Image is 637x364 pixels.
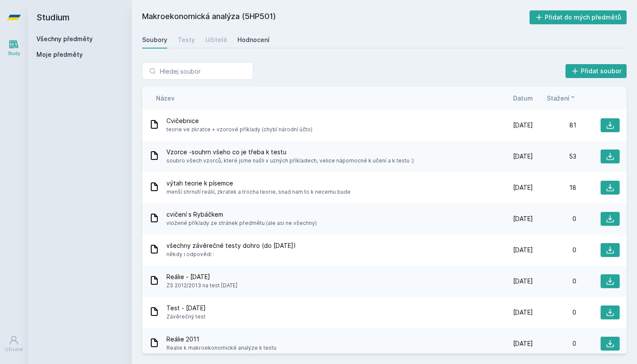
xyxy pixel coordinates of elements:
[533,214,576,223] div: 0
[565,64,627,78] button: Přidat soubor
[36,50,83,59] span: Moje předměty
[142,31,167,49] a: Soubory
[533,277,576,286] div: 0
[2,331,26,357] a: Uživatel
[166,304,206,312] span: Test - [DATE]
[142,62,253,80] input: Hledej soubor
[156,94,175,103] button: Název
[533,152,576,161] div: 53
[178,36,195,44] div: Testy
[533,183,576,192] div: 18
[513,339,533,348] span: [DATE]
[237,36,270,44] div: Hodnocení
[166,219,317,227] span: vložené příklady ze stránek předmětu (ale asi ne všechny)
[205,36,227,44] div: Učitelé
[166,179,351,188] span: výtah teorie k písemce
[5,346,23,353] div: Uživatel
[513,214,533,223] span: [DATE]
[166,344,276,352] span: Realie k makroekonomické analýze k testu
[513,246,533,254] span: [DATE]
[533,339,576,348] div: 0
[142,10,530,24] h2: Makroekonomická analýza (5HP501)
[166,125,312,134] span: teorie ve zkratce + vzorové příklady (chybí národní účto)
[36,35,93,42] a: Všechny předměty
[2,35,26,61] a: Study
[166,281,237,290] span: ZS 2012/2013 na test [DATE]
[166,210,317,219] span: cvičení s Rybáčkem
[166,117,312,125] span: Cvičebnice
[513,121,533,130] span: [DATE]
[530,10,627,24] button: Přidat do mých předmětů
[205,31,227,49] a: Učitelé
[178,31,195,49] a: Testy
[142,36,167,44] div: Soubory
[547,94,569,103] span: Stažení
[513,308,533,317] span: [DATE]
[166,312,206,321] span: Závěrečný test
[166,335,276,344] span: Reálie 2011
[166,241,296,250] span: všechny závěrečné testy dohro (do [DATE])
[166,188,351,196] span: menší shrnutí reálií, zkratek a trocha teorie, snad nam to k necemu bude
[513,183,533,192] span: [DATE]
[533,246,576,254] div: 0
[166,156,414,165] span: soubro všech vzorců, které jsme našli v uzných příkladech, velice nápomocné k učení a k testu :)
[237,31,270,49] a: Hodnocení
[533,308,576,317] div: 0
[166,273,237,281] span: Reálie - [DATE]
[513,94,533,103] button: Datum
[166,250,296,259] span: někdy i odpovědi :
[166,148,414,156] span: Vzorce -souhrn všeho co je třeba k testu
[513,152,533,161] span: [DATE]
[547,94,576,103] button: Stažení
[513,277,533,286] span: [DATE]
[8,50,20,57] div: Study
[533,121,576,130] div: 81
